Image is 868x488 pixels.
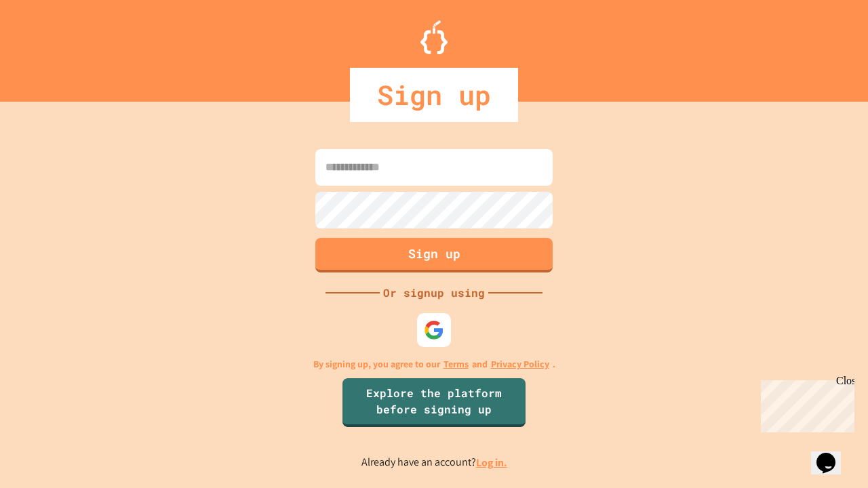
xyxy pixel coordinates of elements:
[755,375,854,432] iframe: chat widget
[313,357,555,371] p: By signing up, you agree to our and .
[342,378,526,427] a: Explore the platform before signing up
[420,20,448,54] img: Logo.svg
[315,238,553,272] button: Sign up
[491,357,549,371] a: Privacy Policy
[350,68,518,122] div: Sign up
[443,357,469,371] a: Terms
[380,285,488,301] div: Or signup using
[5,5,94,86] div: Chat with us now!Close
[476,455,507,470] a: Log in.
[424,320,444,340] img: google-icon.svg
[811,434,854,474] iframe: chat widget
[361,454,507,471] p: Already have an account?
